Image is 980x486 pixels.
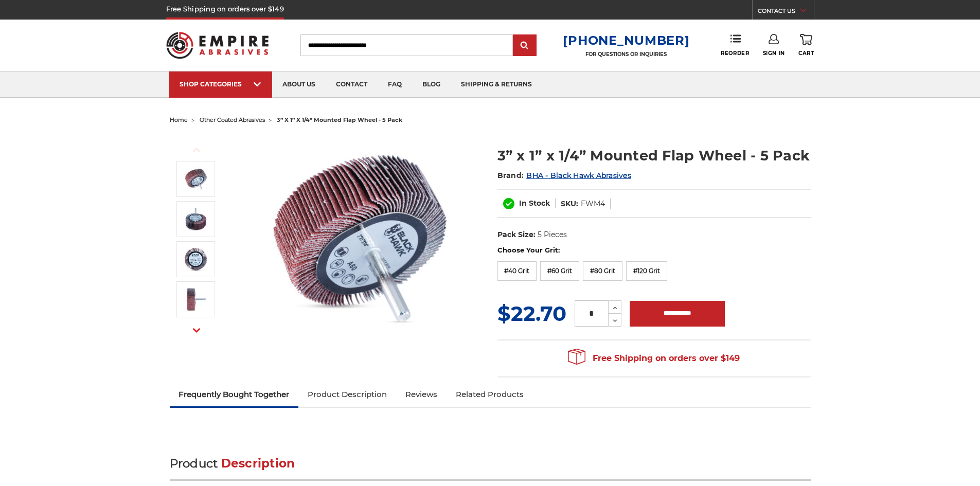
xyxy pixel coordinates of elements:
a: CONTACT US [758,5,814,20]
span: Brand: [497,171,524,180]
span: Description [221,456,295,471]
a: Product Description [298,383,396,406]
span: Cart [798,50,814,57]
a: contact [326,71,378,98]
span: Reorder [721,50,749,57]
span: Product [170,456,218,471]
a: about us [272,71,326,98]
dd: FWM4 [581,199,605,209]
a: blog [412,71,451,98]
a: faq [378,71,412,98]
span: 3” x 1” x 1/4” mounted flap wheel - 5 pack [277,116,402,123]
a: BHA - Black Hawk Abrasives [526,171,631,180]
button: Next [184,319,209,341]
a: Reviews [396,383,447,406]
p: FOR QUESTIONS OR INQUIRIES [563,51,689,58]
a: Frequently Bought Together [170,383,299,406]
h1: 3” x 1” x 1/4” Mounted Flap Wheel - 5 Pack [497,146,811,166]
a: Reorder [721,34,749,56]
span: $22.70 [497,301,566,326]
span: Sign In [763,50,785,57]
span: Free Shipping on orders over $149 [568,348,740,369]
button: Previous [184,139,209,161]
a: Cart [798,34,814,57]
a: home [170,116,188,123]
img: Mounted flap wheel with 1/4" Shank [183,166,209,192]
span: In Stock [519,199,550,208]
img: Empire Abrasives [166,25,269,65]
a: Related Products [447,383,533,406]
input: Submit [514,35,535,56]
label: Choose Your Grit: [497,245,811,256]
div: SHOP CATEGORIES [180,80,262,88]
img: Mounted flap wheel for pipe polishing [183,246,209,272]
img: Abrasive mounted flap wheel [183,206,209,232]
dd: 5 Pieces [538,229,567,240]
img: Mounted flap wheel for abrasive sanding [183,286,209,312]
a: [PHONE_NUMBER] [563,33,689,48]
img: Mounted flap wheel with 1/4" Shank [258,135,464,340]
a: other coated abrasives [200,116,265,123]
dt: SKU: [561,199,578,209]
dt: Pack Size: [497,229,536,240]
a: shipping & returns [451,71,542,98]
